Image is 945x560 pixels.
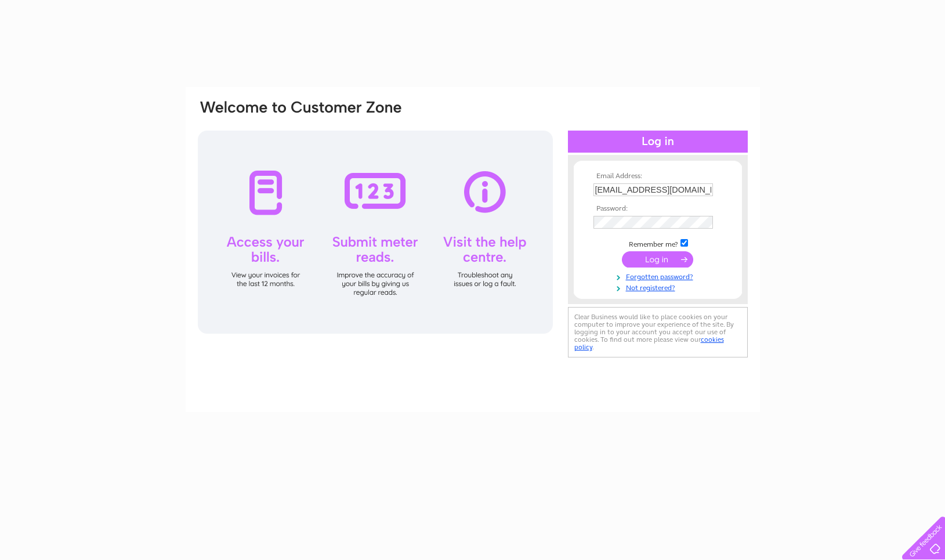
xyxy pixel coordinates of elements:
th: Password: [591,205,725,213]
a: Forgotten password? [593,270,725,281]
a: Not registered? [593,281,725,292]
td: Remember me? [591,237,725,249]
th: Email Address: [591,172,725,180]
a: cookies policy [574,335,724,351]
div: Clear Business would like to place cookies on your computer to improve your experience of the sit... [568,307,748,357]
input: Submit [622,251,693,268]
